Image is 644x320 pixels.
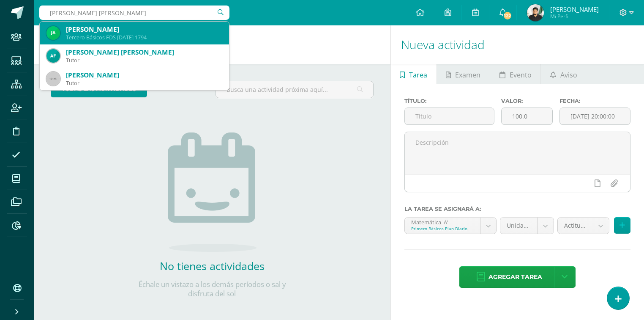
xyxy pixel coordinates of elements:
span: Agregar tarea [488,267,542,287]
span: [PERSON_NAME] [550,5,599,14]
a: Unidad 4 [500,218,554,234]
a: Examen [437,64,490,84]
span: 122 [503,11,512,20]
h1: Nueva actividad [401,25,634,64]
label: Título: [404,98,495,104]
div: Tutor [66,80,222,87]
span: Mi Perfil [550,13,599,20]
label: Valor: [501,98,553,104]
img: no_activities.png [168,132,257,252]
a: Matemática 'A'Primero Básicos Plan Diario [405,218,496,234]
input: Busca una actividad próxima aquí... [216,81,373,98]
img: 333b0b311e30b8d47132d334b2cfd205.png [527,4,544,21]
span: Evento [510,65,532,85]
a: Actitudinal (10.0%) [558,218,609,234]
img: 491cc0773bee17f284e2b2519ac686bc.png [46,49,60,63]
input: Busca un usuario... [39,6,229,20]
a: Tarea [391,64,437,84]
div: Tercero Básicos FDS [DATE] 1794 [66,34,222,41]
label: La tarea se asignará a: [404,206,630,212]
div: Matemática 'A' [411,218,474,226]
p: Échale un vistazo a los demás períodos o sal y disfruta del sol [128,280,297,298]
div: [PERSON_NAME] [66,25,222,34]
a: Evento [490,64,540,84]
span: Actitudinal (10.0%) [564,218,587,234]
a: Aviso [541,64,586,84]
span: Tarea [409,65,427,85]
span: Aviso [560,65,577,85]
h2: No tienes actividades [128,259,297,273]
input: Puntos máximos [502,108,552,124]
input: Fecha de entrega [560,108,630,124]
div: [PERSON_NAME] [PERSON_NAME] [66,48,222,57]
input: Título [405,108,494,124]
span: Examen [455,65,480,85]
img: a21025b68431e7461869b9d4a6bb49ea.png [46,26,60,40]
div: [PERSON_NAME] [66,71,222,80]
span: Unidad 4 [507,218,531,234]
img: 45x45 [46,72,60,86]
div: Tutor [66,57,222,64]
label: Fecha: [559,98,630,104]
div: Primero Básicos Plan Diario [411,226,474,232]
